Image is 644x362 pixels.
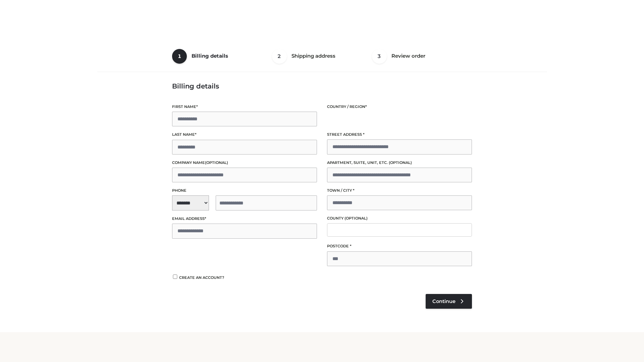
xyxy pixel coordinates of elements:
[327,104,472,110] label: Country / Region
[205,160,228,165] span: (optional)
[327,160,472,166] label: Apartment, suite, unit, etc.
[172,82,472,90] h3: Billing details
[172,104,317,110] label: First name
[172,216,317,222] label: Email address
[327,215,472,222] label: County
[172,131,317,138] label: Last name
[389,160,412,165] span: (optional)
[344,216,368,221] span: (optional)
[172,187,317,194] label: Phone
[172,275,178,279] input: Create an account?
[327,131,472,138] label: Street address
[327,243,472,249] label: Postcode
[179,275,224,280] span: Create an account?
[327,187,472,194] label: Town / City
[426,294,472,309] a: Continue
[432,298,455,304] span: Continue
[172,160,317,166] label: Company name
